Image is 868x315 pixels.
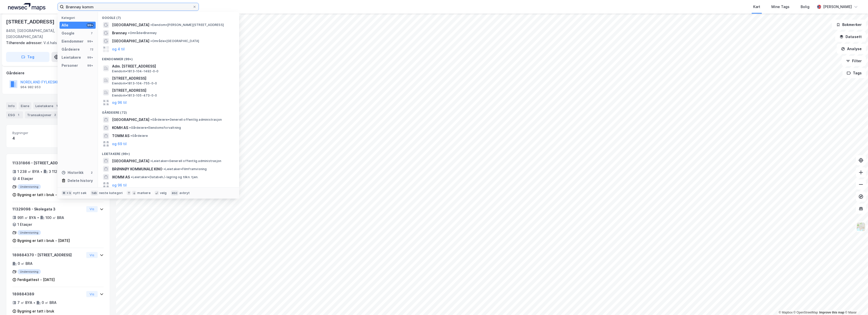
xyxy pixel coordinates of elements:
[52,112,58,117] div: 2
[112,87,233,93] span: [STREET_ADDRESS]
[87,64,94,68] div: 99+
[91,191,98,196] div: tab
[18,261,33,267] div: 0 ㎡ BRA
[112,117,149,123] span: [GEOGRAPHIC_DATA]
[90,171,94,175] div: 2
[843,291,868,315] div: Kontrollprogram for chat
[25,111,60,118] div: Transaksjoner
[64,3,193,11] input: Søk på adresse, matrikkel, gårdeiere, leietakere eller personer
[130,134,132,138] span: •
[62,30,74,36] div: Google
[6,41,43,45] span: Tilhørende adresser:
[62,46,80,52] div: Gårdeiere
[150,159,152,163] span: •
[112,46,125,52] button: og 4 til
[90,31,94,35] div: 7
[37,215,39,219] div: •
[40,170,42,174] div: •
[17,169,39,175] div: 1 238 ㎡ BYA
[33,301,35,305] div: •
[753,4,760,10] div: Kart
[130,134,148,138] span: Gårdeiere
[49,169,70,175] div: 3 112 ㎡ BRA
[150,39,199,43] span: Område • [GEOGRAPHIC_DATA]
[17,238,70,244] div: Bygning er tatt i bruk - [DATE]
[45,215,64,221] div: 100 ㎡ BRA
[6,18,56,26] div: [STREET_ADDRESS]
[87,39,94,43] div: 99+
[6,40,106,46] div: V.d.hals Gate 10
[164,167,207,171] span: Leietaker • Filmframvisning
[771,4,790,10] div: Mine Tags
[171,191,179,196] div: esc
[98,107,239,116] div: Gårdeiere (72)
[12,206,84,212] div: 11329098 - Skolegata 3
[164,167,165,171] span: •
[98,12,239,21] div: Google (7)
[86,252,98,258] button: Vis
[86,291,98,297] button: Vis
[62,170,84,176] div: Historikk
[86,206,98,212] button: Vis
[62,22,68,28] div: Alle
[837,44,866,54] button: Analyse
[843,291,868,315] iframe: Chat Widget
[843,68,866,78] button: Tags
[819,311,844,314] a: Improve this map
[179,191,190,195] div: avbryt
[150,118,152,121] span: •
[112,174,130,180] span: IKOMM AS
[62,62,78,69] div: Personer
[12,252,84,258] div: 189884370 - [STREET_ADDRESS]
[835,32,866,42] button: Datasett
[160,191,167,195] div: velg
[129,126,181,130] span: Gårdeiere • Eiendomsforvaltning
[823,4,852,10] div: [PERSON_NAME]
[17,277,55,283] div: Ferdigattest - [DATE]
[112,133,129,139] span: TOMM AS
[112,38,149,44] span: [GEOGRAPHIC_DATA]
[6,70,110,76] div: Gårdeiere
[17,222,32,228] div: 1 Etasjer
[150,23,224,27] span: Eiendom • [PERSON_NAME][STREET_ADDRESS]
[17,215,36,221] div: 991 ㎡ BYA
[779,311,793,314] a: Mapbox
[112,69,158,73] span: Eiendom • 1813-104-1492-0-0
[112,30,127,36] span: Brønnøy
[128,31,157,35] span: Område • Brønnøy
[62,191,72,196] div: ⌘ + k
[62,16,96,20] div: Kategori
[112,182,127,188] button: og 96 til
[17,300,32,306] div: 7 ㎡ BYA
[62,54,81,60] div: Leietakere
[19,102,31,109] div: Eiere
[98,148,239,157] div: Leietakere (99+)
[112,75,233,81] span: [STREET_ADDRESS]
[131,175,132,179] span: •
[112,81,157,85] span: Eiendom • 1813-104-755-0-0
[87,23,94,27] div: 99+
[128,31,129,35] span: •
[832,20,866,30] button: Bokmerker
[131,175,198,179] span: Leietaker • Databeh./-lagring og tilkn. tjen.
[87,55,94,59] div: 99+
[33,102,61,109] div: Leietakere
[8,3,45,11] img: logo.a4113a55bc3d86da70a041830d287a7e.svg
[112,141,127,147] button: og 69 til
[17,308,54,314] div: Bygning er tatt i bruk
[12,160,84,166] div: 11331866 - [STREET_ADDRESS]
[129,126,131,130] span: •
[17,176,33,182] div: 4 Etasjer
[6,102,17,109] div: Info
[112,63,233,69] span: Adm. [STREET_ADDRESS]
[112,125,128,131] span: KOMH AS
[112,100,127,106] button: og 96 til
[150,159,221,163] span: Leietaker • Generell offentlig administrasjon
[801,4,809,10] div: Bolig
[112,158,149,164] span: [GEOGRAPHIC_DATA]
[62,38,84,44] div: Eiendommer
[842,56,866,66] button: Filter
[42,300,57,306] div: 0 ㎡ BRA
[6,28,85,40] div: 8450, [GEOGRAPHIC_DATA], [GEOGRAPHIC_DATA]
[150,118,222,122] span: Gårdeiere • Generell offentlig administrasjon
